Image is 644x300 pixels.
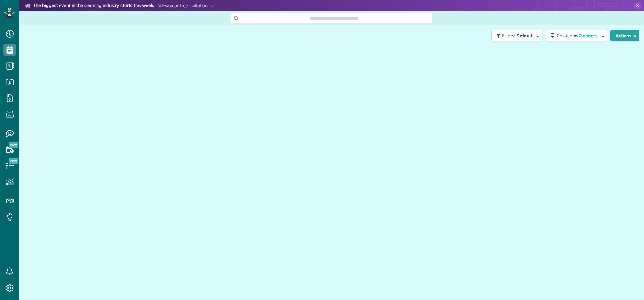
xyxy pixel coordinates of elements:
[557,33,600,38] span: Colored by
[578,33,598,38] span: Cleaners
[546,30,608,41] button: Colored byCleaners
[488,30,542,41] a: Filters: Default
[516,33,533,38] span: Default
[9,142,18,148] span: New
[316,15,352,21] span: Search ZenMaid…
[610,30,639,41] button: Actions
[9,158,18,164] span: New
[502,33,515,38] span: Filters:
[491,30,542,41] button: Filters: Default
[33,3,154,9] strong: The biggest event in the cleaning industry starts this week.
